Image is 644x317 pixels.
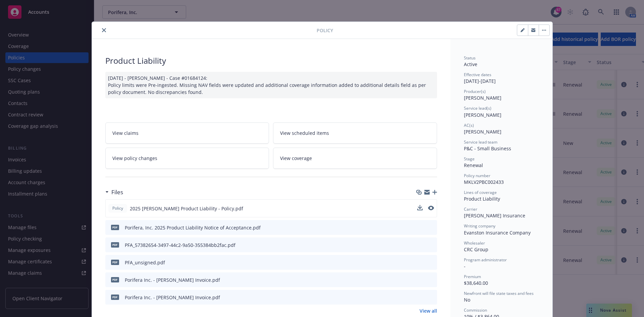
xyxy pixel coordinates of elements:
[417,205,423,212] button: download file
[317,27,333,34] span: Policy
[418,276,423,283] button: download file
[420,307,437,314] a: View all
[273,148,437,169] a: View coverage
[418,224,423,231] button: download file
[125,224,261,231] div: Porifera, Inc. 2025 Product Liability Notice of Acceptance.pdf
[428,259,434,266] button: preview file
[464,173,490,178] span: Policy number
[464,223,495,229] span: Writing company
[125,294,220,301] div: Porifera Inc. - [PERSON_NAME] Invoice.pdf
[280,129,329,137] span: View scheduled items
[105,55,437,66] div: Product Liability
[464,156,475,162] span: Stage
[464,139,497,145] span: Service lead team
[418,242,423,249] button: download file
[417,205,423,210] button: download file
[464,195,539,202] div: Product Liability
[418,294,423,301] button: download file
[428,205,434,212] button: preview file
[464,105,491,111] span: Service lead(s)
[111,205,124,211] span: Policy
[464,297,470,303] span: No
[105,72,437,98] div: [DATE] - [PERSON_NAME] - Case #01684124: Policy limits were Pre-ingested. Missing NAV fields were...
[464,240,485,246] span: Wholesaler
[464,128,501,135] span: [PERSON_NAME]
[111,225,119,230] span: pdf
[464,145,511,152] span: P&C - Small Business
[464,72,539,85] div: [DATE] - [DATE]
[280,155,312,162] span: View coverage
[428,276,434,283] button: preview file
[464,263,466,269] span: -
[125,242,235,249] div: PFA_57382654-3497-44c2-9a50-355384bb2fac.pdf
[464,257,507,263] span: Program administrator
[112,155,157,162] span: View policy changes
[464,61,477,67] span: Active
[464,89,486,94] span: Producer(s)
[105,122,269,144] a: View claims
[464,206,477,212] span: Carrier
[464,290,534,296] span: Newfront will file state taxes and fees
[105,148,269,169] a: View policy changes
[111,242,119,247] span: pdf
[273,122,437,144] a: View scheduled items
[464,112,501,118] span: [PERSON_NAME]
[428,294,434,301] button: preview file
[464,95,501,101] span: [PERSON_NAME]
[464,212,525,219] span: [PERSON_NAME] Insurance
[428,242,434,249] button: preview file
[464,229,531,236] span: Evanston Insurance Company
[464,72,491,77] span: Effective dates
[125,276,220,283] div: Porifera Inc. - [PERSON_NAME] Invoice.pdf
[105,188,123,197] div: Files
[125,259,165,266] div: PFA_unsigned.pdf
[464,55,476,61] span: Status
[464,162,483,168] span: Renewal
[111,277,119,282] span: pdf
[428,224,434,231] button: preview file
[464,307,487,313] span: Commission
[464,280,488,286] span: $38,640.00
[418,259,423,266] button: download file
[100,26,108,34] button: close
[464,122,474,128] span: AC(s)
[464,274,481,279] span: Premium
[111,188,123,197] h3: Files
[428,206,434,210] button: preview file
[464,246,488,253] span: CRC Group
[464,179,504,185] span: MKLV2PBC002433
[130,205,243,212] span: 2025 [PERSON_NAME] Product Liability - Policy.pdf
[112,129,139,137] span: View claims
[464,190,497,195] span: Lines of coverage
[111,260,119,265] span: pdf
[111,295,119,300] span: pdf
